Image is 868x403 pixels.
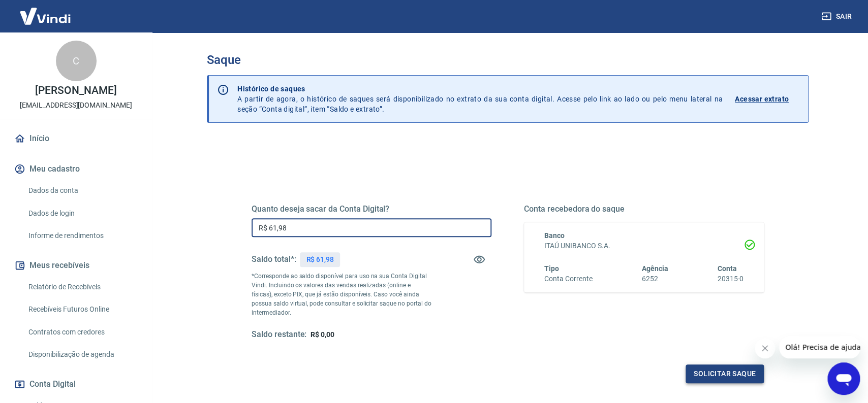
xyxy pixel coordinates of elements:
[12,254,140,277] button: Meus recebíveis
[717,274,743,284] h6: 20315-0
[24,277,140,297] a: Relatório de Recebíveis
[735,84,800,114] a: Acessar extrato
[24,299,140,320] a: Recebíveis Futuros Online
[24,225,140,246] a: Informe de rendimentos
[642,274,668,284] h6: 6252
[642,264,668,273] span: Agência
[24,322,140,343] a: Contratos com credores
[252,272,431,317] p: *Corresponde ao saldo disponível para uso na sua Conta Digital Vindi. Incluindo os valores das ve...
[24,203,140,224] a: Dados de login
[12,1,78,31] img: Vindi
[311,330,334,339] span: R$ 0,00
[827,362,860,395] iframe: Botão para abrir a janela de mensagens
[524,204,764,214] h5: Conta recebedora do saque
[544,241,743,251] h6: ITAÚ UNIBANCO S.A.
[6,7,85,15] span: Olá! Precisa de ajuda?
[24,344,140,365] a: Disponibilização de agenda
[20,100,132,111] p: [EMAIL_ADDRESS][DOMAIN_NAME]
[237,84,723,94] p: Histórico de saques
[544,274,592,284] h6: Conta Corrente
[544,231,565,240] span: Banco
[207,53,809,67] h3: Saque
[56,41,97,81] div: C
[755,338,775,358] iframe: Fechar mensagem
[237,84,723,114] p: A partir de agora, o histórico de saques será disponibilizado no extrato da sua conta digital. Ac...
[717,264,736,273] span: Conta
[735,94,789,104] p: Acessar extrato
[12,373,140,395] button: Conta Digital
[35,85,116,96] p: [PERSON_NAME]
[252,329,306,340] h5: Saldo restante:
[779,336,860,358] iframe: Mensagem da empresa
[306,254,334,265] p: R$ 61,98
[252,204,491,214] h5: Quanto deseja sacar da Conta Digital?
[686,364,764,383] button: Solicitar saque
[12,127,140,150] a: Início
[819,7,856,26] button: Sair
[12,158,140,180] button: Meu cadastro
[252,254,296,264] h5: Saldo total*:
[24,180,140,201] a: Dados da conta
[544,264,559,273] span: Tipo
